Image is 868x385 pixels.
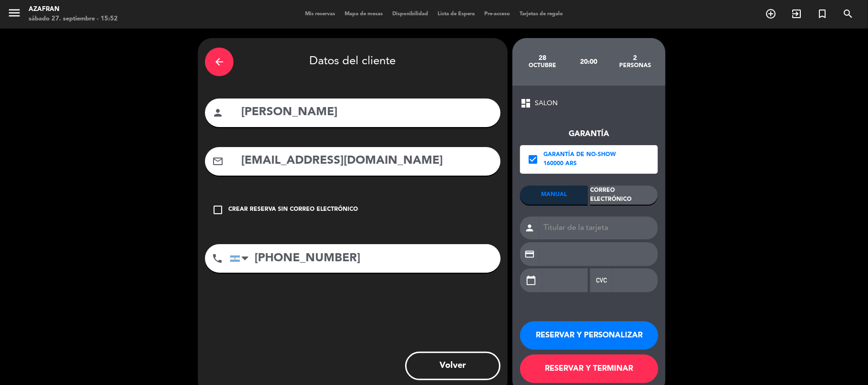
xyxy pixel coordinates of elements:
div: MANUAL [520,186,588,205]
input: Titular de la tarjeta [539,217,658,239]
span: Mapa de mesas [340,11,388,17]
div: 20:00 [566,45,612,79]
div: Garantía [520,128,658,140]
div: personas [612,62,658,69]
i: search [842,8,854,20]
i: check_box [527,154,539,165]
div: Garantía de no-show [543,150,616,160]
iframe: Secure payment input frame [548,269,582,292]
iframe: Secure payment input frame [544,243,653,266]
i: exit_to_app [791,8,802,20]
i: calendar_today [526,275,537,286]
i: mail_outline [212,156,224,167]
div: 160000 ARS [543,159,616,169]
i: check_box_outline_blank [212,204,224,216]
input: Email del cliente [240,151,493,171]
button: Volver [405,352,500,380]
i: turned_in_not [817,8,828,20]
div: 2 [612,54,658,62]
div: Correo Electrónico [590,186,658,205]
span: Lista de Espera [433,11,480,17]
iframe: Secure payment input frame [618,269,653,292]
i: person [524,223,535,233]
div: sábado 27. septiembre - 15:52 [29,14,118,24]
i: menu [7,6,21,20]
i: phone [212,253,223,264]
span: Disponibilidad [388,11,433,17]
i: person [212,107,224,118]
i: add_circle_outline [765,8,776,20]
span: Mis reservas [300,11,340,17]
div: Crear reserva sin correo electrónico [228,205,358,215]
i: credit_card [524,249,535,259]
button: RESERVAR Y PERSONALIZAR [520,321,658,350]
i: arrow_back [214,56,225,68]
input: Nombre del cliente [240,103,493,122]
span: Pre-acceso [480,11,515,17]
span: dashboard [520,98,531,109]
div: Azafran [29,5,118,14]
span: Tarjetas de regalo [515,11,568,17]
button: RESERVAR Y TERMINAR [520,355,658,383]
div: 28 [520,54,566,62]
div: Argentina: +54 [230,245,252,272]
div: octubre [520,62,566,69]
button: menu [7,6,21,23]
span: SALON [535,98,558,109]
div: Datos del cliente [205,45,500,79]
input: Número de teléfono... [230,244,500,273]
